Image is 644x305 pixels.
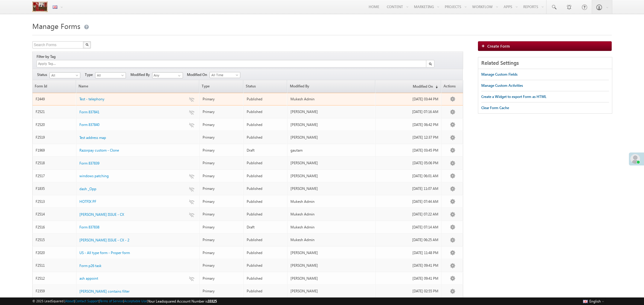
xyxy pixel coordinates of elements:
span: Create Form [487,43,510,49]
div: Published [247,250,285,256]
span: Form p26 task [79,263,101,268]
div: F2516 [36,225,74,230]
img: Search [85,43,88,46]
div: [PERSON_NAME] [290,186,373,191]
span: (sorted descending) [433,84,438,89]
div: Primary [203,173,241,179]
div: Primary [203,199,241,204]
span: Form 837841 [79,110,99,114]
a: Test - telephony [79,96,104,102]
a: Create a Widget to export Form as HTML [481,91,546,102]
div: [PERSON_NAME] [290,160,373,166]
a: Test address map [79,135,106,140]
div: F2514 [36,212,74,217]
div: Primary [203,96,241,102]
div: Primary [203,237,241,243]
img: Custom Logo [32,2,48,12]
img: Search [429,62,432,65]
div: Mukesh Admin [290,199,373,204]
span: Form 837839 [79,161,99,165]
div: [DATE] 11:07 AM [379,186,439,191]
a: Name [76,80,199,93]
div: [PERSON_NAME] [290,276,373,281]
span: Test address map [79,135,106,140]
a: dash _Opp [79,186,96,192]
span: Type [200,80,243,93]
span: Form 837838 [79,225,99,229]
div: F2515 [36,237,74,243]
span: All [95,73,124,78]
div: [DATE] 09:41 PM [379,263,439,268]
span: ash appoint [79,276,98,281]
a: [PERSON_NAME] ISSUE - CX [79,212,124,217]
a: Terms of Service [100,299,123,303]
div: [DATE] 07:16 AM [379,109,439,115]
a: Modified On(sorted descending) [376,80,441,93]
div: Primary [203,186,241,191]
a: All [50,72,80,78]
div: Draft [247,148,285,153]
a: windows patching [79,173,109,179]
span: Modified By [130,72,152,77]
div: [DATE] 11:48 PM [379,250,439,256]
div: F2518 [36,160,74,166]
div: [DATE] 07:44 AM [379,199,439,204]
span: Razorpay custom - Clone [79,148,119,152]
a: All [95,72,126,78]
div: [DATE] 06:42 PM [379,122,439,127]
span: US - All type form - Proper form [79,250,130,255]
div: [DATE] 09:41 PM [379,276,439,281]
input: Type to Search [152,72,183,78]
div: Published [247,212,285,217]
span: Type [85,72,95,77]
div: [DATE] 03:45 PM [379,148,439,153]
a: [PERSON_NAME] contains filter [79,289,130,294]
a: HOTFIX PF [79,199,96,204]
div: [PERSON_NAME] [290,288,373,294]
div: F1835 [36,186,74,191]
a: Manage Custom Activities [481,80,523,91]
div: F2520 [36,122,74,127]
span: 33325 [208,299,217,303]
a: About [65,299,74,303]
span: Your Leadsquared Account Number is [148,299,217,303]
div: Manage Custom Fields [481,72,517,77]
div: Published [247,288,285,294]
span: English [589,299,601,303]
div: Clear Form Cache [481,105,509,111]
a: Manage Custom Fields [481,69,517,80]
div: Primary [203,135,241,140]
div: Mukesh Admin [290,96,373,102]
div: F2521 [36,109,74,115]
a: Form 837840 [79,122,99,127]
div: Primary [203,288,241,294]
div: F1969 [36,148,74,153]
div: Primary [203,109,241,115]
span: All [50,73,78,78]
div: [PERSON_NAME] [290,135,373,140]
div: Draft [247,225,285,230]
span: Form 837840 [79,122,99,127]
div: Filter by Tag [37,53,58,60]
div: Primary [203,225,241,230]
span: Test - telephony [79,97,104,101]
span: dash _Opp [79,187,96,191]
div: Primary [203,160,241,166]
div: F2511 [36,263,74,268]
div: [DATE] 02:55 PM [379,288,439,294]
a: US - All type form - Proper form [79,250,130,256]
div: [DATE] 12:37 PM [379,135,439,140]
button: English [582,297,606,305]
div: Primary [203,250,241,256]
div: Primary [203,212,241,217]
div: [PERSON_NAME] [290,250,373,256]
a: Form 837838 [79,225,99,230]
span: [PERSON_NAME] ISSUE - CX - 2 [79,238,129,242]
div: Mukesh Admin [290,212,373,217]
a: Modified By [287,80,375,93]
a: Form Id [33,80,76,93]
div: Published [247,160,285,166]
a: Form p26 task [79,263,101,269]
div: Published [247,109,285,115]
img: add_icon.png [481,44,487,48]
